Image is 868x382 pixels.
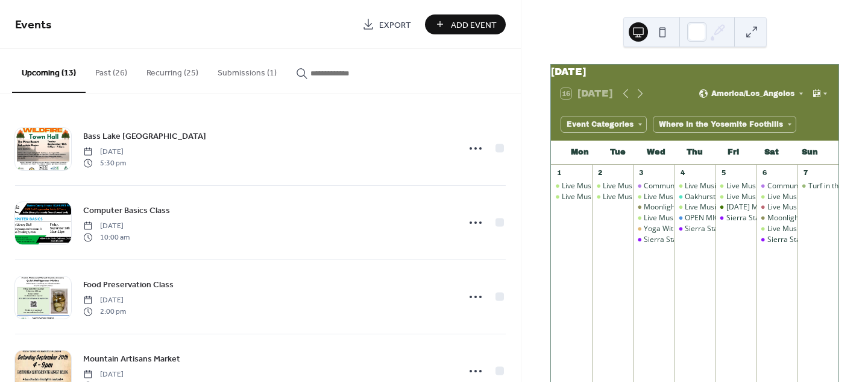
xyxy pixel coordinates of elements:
[451,19,497,31] span: Add Event
[633,213,674,223] div: Live Music Nightly at the Marina Grill at Bass Lake Boat Rentals
[674,202,715,212] div: Live Music Nightly at the Marina Grill at Bass Lake Boat Rentals
[756,235,797,245] div: Sierra Stargazing
[711,90,794,97] span: America/Los_Angeles
[685,224,743,234] div: Sierra Stargazing
[83,221,130,232] span: [DATE]
[137,49,208,92] button: Recurring (25)
[551,181,592,191] div: Live Music Nightly at the Marina Grill at Bass Lake Boat Rentals
[678,168,687,177] div: 4
[592,181,633,191] div: Live Music Nightly at the Marina Grill at Bass Lake Boat Rentals
[596,168,605,177] div: 2
[644,235,702,245] div: Sierra Stargazing
[599,141,638,165] div: Tue
[644,224,736,234] div: Yoga With [PERSON_NAME]
[633,235,674,245] div: Sierra Stargazing
[715,181,756,191] div: Live Music Nightly at the Marina Grill at Bass Lake Boat Rentals
[633,192,674,202] div: Live Music Nightly at the Marina Grill at Bass Lake Boat Rentals
[83,369,126,380] span: [DATE]
[752,141,791,165] div: Sat
[83,353,180,366] span: Mountain Artisans Market
[637,168,646,177] div: 3
[797,181,838,191] div: Turf in the Bog - Solo Irish Flute
[685,213,843,223] div: OPEN MIC at [GEOGRAPHIC_DATA] by the River
[674,192,715,202] div: Oakhurst Farmers Market
[83,352,180,366] a: Mountain Artisans Market
[86,49,137,92] button: Past (26)
[715,192,756,202] div: Live Music Nightly at the Marina Grill at Bass Lake Boat Rentals
[208,49,286,92] button: Submissions (1)
[756,213,797,223] div: Moonlight Special at the Yosemite Mountain Sugar Pine Railroad
[644,202,859,212] div: Moonlight Special at the Yosemite Mountain Sugar Pine Railroad
[83,130,206,143] span: Bass Lake [GEOGRAPHIC_DATA]
[767,235,826,245] div: Sierra Stargazing
[83,295,126,306] span: [DATE]
[551,65,838,79] div: [DATE]
[83,232,130,243] span: 10:00 am
[674,181,715,191] div: Live Music Nightly at the Marina Grill at Bass Lake Boat Rentals
[726,202,831,212] div: [DATE] Movie Night at the Barn
[676,141,714,165] div: Thu
[715,213,756,223] div: Sierra Stargazing
[767,202,843,212] div: Live Music by the River
[756,202,797,212] div: Live Music by the River
[83,129,206,143] a: Bass Lake [GEOGRAPHIC_DATA]
[637,141,676,165] div: Wed
[12,49,86,93] button: Upcoming (13)
[83,306,126,317] span: 2:00 pm
[379,19,411,31] span: Export
[15,13,52,37] span: Events
[719,168,728,177] div: 5
[726,213,785,223] div: Sierra Stargazing
[644,181,791,191] div: Community Meal At [DEMOGRAPHIC_DATA]
[633,224,674,234] div: Yoga With Lisa
[674,213,715,223] div: OPEN MIC at Queen's Inn by the River
[83,158,126,168] span: 5:30 pm
[674,224,715,234] div: Sierra Stargazing
[425,14,506,34] button: Add Event
[715,202,756,212] div: Friday Movie Night at the Barn
[555,168,564,177] div: 1
[83,279,174,291] span: Food Preservation Class
[756,224,797,234] div: Live Music Nightly at the Marina Grill at Bass Lake Boat Rentals
[592,192,633,202] div: Live Music Nightly at the Marina Grill at Bass Lake Boat Rentals
[801,168,810,177] div: 7
[633,181,674,191] div: Community Meal At United Methodist
[562,192,845,202] div: Live Music Nightly at the [GEOGRAPHIC_DATA] at [GEOGRAPHIC_DATA] Boat Rentals
[561,141,599,165] div: Mon
[714,141,752,165] div: Fri
[83,278,174,291] a: Food Preservation Class
[633,202,674,212] div: Moonlight Special at the Yosemite Mountain Sugar Pine Railroad
[551,192,592,202] div: Live Music Nightly at the Marina Grill at Bass Lake Boat Rentals
[562,181,845,191] div: Live Music Nightly at the [GEOGRAPHIC_DATA] at [GEOGRAPHIC_DATA] Boat Rentals
[756,192,797,202] div: Live Music Nightly at the Marina Grill at Bass Lake Boat Rentals
[83,147,126,158] span: [DATE]
[353,14,420,34] a: Export
[790,141,829,165] div: Sun
[760,168,769,177] div: 6
[83,205,170,217] span: Computer Basics Class
[756,181,797,191] div: Community Meal At United Methodist
[83,203,170,217] a: Computer Basics Class
[685,192,772,202] div: Oakhurst Farmers Market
